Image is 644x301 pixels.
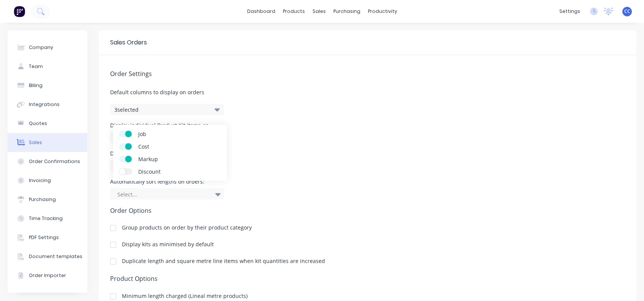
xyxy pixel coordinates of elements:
[8,57,87,76] button: Team
[122,242,214,247] div: Display kits as minimised by default
[29,272,66,279] div: Order Importer
[138,143,195,150] span: Cost
[29,253,82,260] div: Document templates
[8,152,87,171] button: Order Confirmations
[29,158,80,165] div: Order Confirmations
[624,8,630,15] span: CC
[14,6,25,17] img: Factory
[29,215,63,222] div: Time Tracking
[122,225,252,230] div: Group products on order by their product category
[29,101,60,108] div: Integrations
[29,196,56,203] div: Purchasing
[110,70,625,78] h5: Order Settings
[110,275,625,282] h5: Product Options
[138,130,195,138] span: Job
[122,293,248,299] div: Minimum length charged (Lineal metre products)
[8,133,87,152] button: Sales
[29,44,53,51] div: Company
[29,139,42,146] div: Sales
[110,151,224,156] div: Display Product Kit sub-kits on
[110,88,625,96] span: Default columns to display on orders
[8,114,87,133] button: Quotes
[122,258,325,264] div: Duplicate length and square metre line items when kit quantities are increased
[8,171,87,190] button: Invoicing
[8,228,87,247] button: PDF Settings
[8,266,87,285] button: Order Importer
[8,247,87,266] button: Document templates
[279,6,309,17] div: products
[556,6,584,17] div: settings
[8,38,87,57] button: Company
[330,6,364,17] div: purchasing
[8,190,87,209] button: Purchasing
[110,38,147,47] div: Sales Orders
[29,82,43,89] div: Billing
[138,168,195,176] span: Discount
[29,120,47,127] div: Quotes
[110,123,224,128] div: Display individual Product Kit items on
[8,209,87,228] button: Time Tracking
[364,6,401,17] div: productivity
[29,177,51,184] div: Invoicing
[8,76,87,95] button: Billing
[138,155,195,163] span: Markup
[110,207,625,214] h5: Order Options
[243,6,279,17] a: dashboard
[309,6,330,17] div: sales
[29,63,43,70] div: Team
[29,234,59,241] div: PDF Settings
[110,179,224,184] div: Automatically sort lengths on orders:
[110,104,224,115] button: 3selected
[8,95,87,114] button: Integrations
